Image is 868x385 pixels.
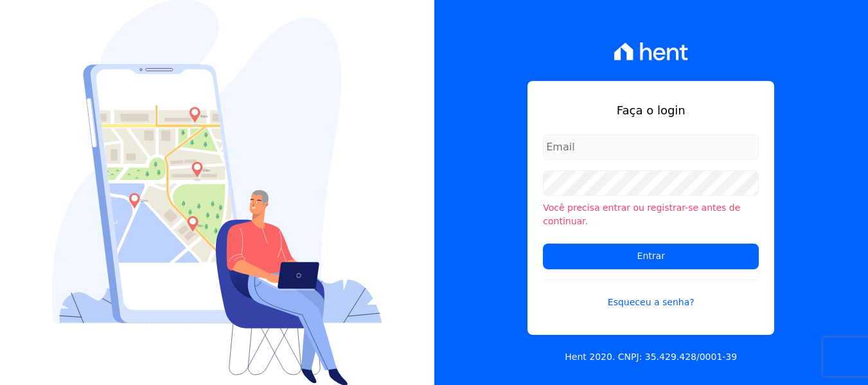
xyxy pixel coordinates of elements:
a: Esqueceu a senha? [543,280,759,309]
h1: Faça o login [543,102,759,119]
p: Hent 2020. CNPJ: 35.429.428/0001-39 [565,350,737,364]
input: Email [543,134,759,160]
input: Entrar [543,244,759,269]
li: Você precisa entrar ou registrar-se antes de continuar. [543,201,759,228]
